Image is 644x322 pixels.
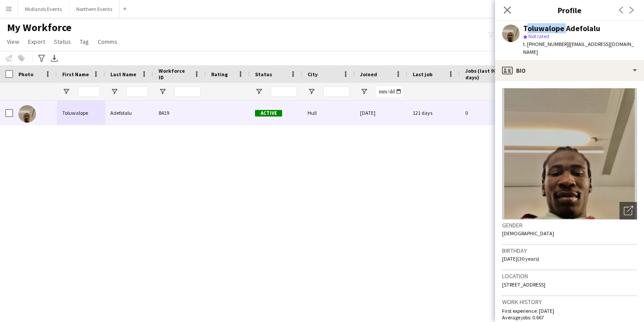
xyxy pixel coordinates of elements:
button: Open Filter Menu [308,88,315,96]
button: Open Filter Menu [62,88,70,96]
a: Export [25,36,49,47]
button: Open Filter Menu [159,88,166,96]
span: Rating [211,71,228,78]
span: Joined [360,71,377,78]
span: Status [54,38,71,46]
button: Open Filter Menu [110,88,118,96]
img: Crew avatar or photo [502,88,637,219]
button: Midlands Events [18,0,69,18]
input: Status Filter Input [271,86,297,97]
span: Active [255,110,282,117]
input: Last Name Filter Input [126,86,148,97]
div: 0 [460,101,517,125]
app-action-btn: Advanced filters [36,53,47,64]
span: | [EMAIL_ADDRESS][DOMAIN_NAME] [523,41,634,55]
p: First experience: [DATE] [502,308,637,314]
button: Northern Events [69,0,120,18]
a: Comms [94,36,121,47]
span: Status [255,71,272,78]
span: Last Name [110,71,136,78]
p: Average jobs: 0.667 [502,314,637,321]
h3: Gender [502,221,637,229]
app-action-btn: Export XLSX [49,53,60,64]
span: City [308,71,318,78]
div: Hull [302,101,355,125]
span: View [7,38,19,46]
a: View [4,36,23,47]
a: Tag [76,36,92,47]
div: 121 days [407,101,460,125]
span: Last job [413,71,432,78]
div: Toluwalope [57,101,105,125]
span: Not rated [528,33,549,39]
div: Adefolalu [105,101,153,125]
span: [DATE] (30 years) [502,255,539,262]
button: Open Filter Menu [360,88,368,96]
span: Comms [98,38,117,46]
input: Workforce ID Filter Input [174,86,201,97]
div: Bio [495,60,644,81]
button: Open Filter Menu [255,88,263,96]
span: Workforce ID [159,67,190,81]
span: Export [28,38,45,46]
div: Toluwalope Adefolalu [523,25,600,32]
span: Photo [18,71,33,78]
input: City Filter Input [323,86,350,97]
img: Toluwalope Adefolalu [18,105,36,123]
div: Open photos pop-in [619,202,637,219]
input: First Name Filter Input [78,86,100,97]
div: 8419 [153,101,206,125]
h3: Location [502,272,637,280]
span: First Name [62,71,89,78]
span: Jobs (last 90 days) [465,67,501,81]
h3: Birthday [502,247,637,255]
h3: Work history [502,298,637,306]
div: [DATE] [355,101,407,125]
span: [DEMOGRAPHIC_DATA] [502,230,554,237]
span: My Workforce [7,21,71,34]
input: Joined Filter Input [376,86,402,97]
h3: Profile [495,4,644,16]
span: [STREET_ADDRESS] [502,281,545,288]
span: t. [PHONE_NUMBER] [523,41,569,47]
span: Tag [80,38,89,46]
a: Status [50,36,74,47]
